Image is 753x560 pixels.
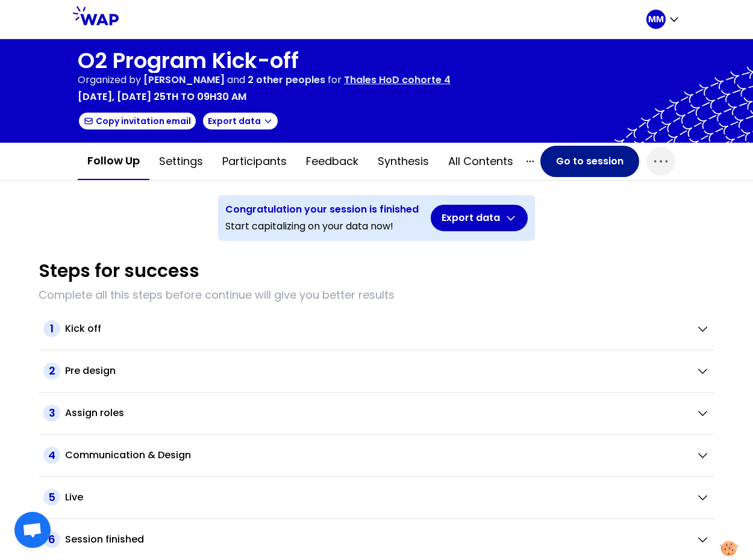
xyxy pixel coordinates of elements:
[143,73,325,87] p: and
[43,405,710,422] button: 3Assign roles
[202,111,279,131] button: Export data
[43,489,710,506] button: 5Live
[646,10,680,29] button: MM
[43,447,60,464] span: 4
[648,13,664,25] p: MM
[43,362,710,379] button: 2Pre design
[65,406,124,420] h2: Assign roles
[540,146,639,177] button: Go to session
[65,490,83,505] h2: Live
[78,90,246,104] p: [DATE], [DATE] 25th to 09h30 am
[213,143,296,179] button: Participants
[78,73,141,87] p: Organized by
[65,448,191,462] h2: Communication & Design
[65,364,116,378] h2: Pre design
[225,202,419,217] h3: Congratulation your session is finished
[328,73,342,87] p: for
[344,73,451,87] p: Thales HoD cohorte 4
[296,143,368,179] button: Feedback
[43,531,60,548] span: 6
[43,320,60,337] span: 1
[39,260,199,282] h1: Steps for success
[43,447,710,464] button: 4Communication & Design
[39,287,714,303] p: Complete all this steps before continue will give you better results
[149,143,213,179] button: Settings
[225,219,419,234] p: Start capitalizing on your data now!
[248,73,325,87] span: 2 other peoples
[43,405,60,422] span: 3
[43,489,60,506] span: 5
[14,512,51,548] a: Ouvrir le chat
[78,143,149,180] button: Follow up
[143,73,225,87] span: [PERSON_NAME]
[368,143,439,179] button: Synthesis
[43,362,60,379] span: 2
[431,205,528,231] button: Export data
[78,49,451,73] h1: O2 Program Kick-off
[43,320,710,337] button: 1Kick off
[43,531,710,548] button: 6Session finished
[78,111,197,131] button: Copy invitation email
[65,322,101,336] h2: Kick off
[65,532,144,547] h2: Session finished
[439,143,523,179] button: All contents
